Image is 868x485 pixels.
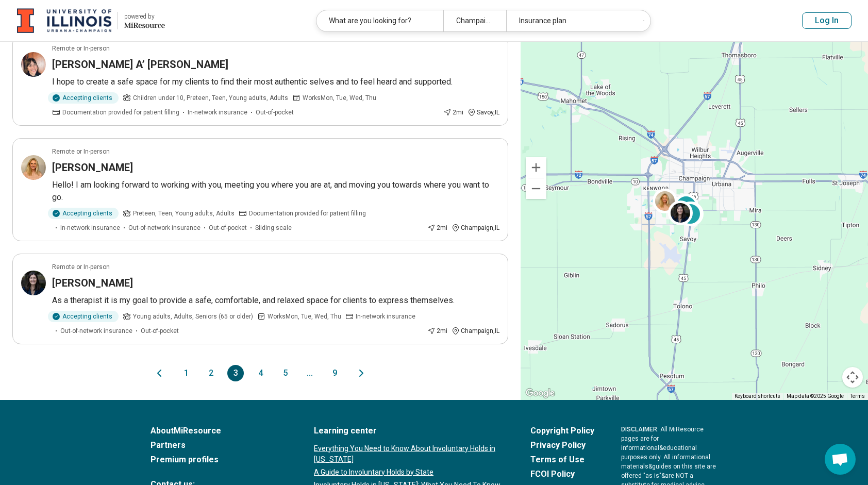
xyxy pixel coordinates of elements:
[48,92,119,104] div: Accepting clients
[249,209,366,218] span: Documentation provided for patient filling
[355,365,368,381] button: Next page
[16,8,165,33] a: University of Illinois at Urbana-Champaignpowered by
[17,8,111,33] img: University of Illinois at Urbana-Champaign
[124,12,165,21] div: powered by
[427,326,447,336] div: 2 mi
[188,108,247,117] span: In-network insurance
[621,426,657,433] span: DISCLAIMER
[468,108,499,117] div: Savoy , IL
[133,312,253,321] span: Young adults, Adults, Seniors (65 or older)
[443,108,463,117] div: 2 mi
[526,178,546,199] button: Zoom out
[277,365,293,381] button: 5
[256,108,294,117] span: Out-of-pocket
[48,208,119,219] div: Accepting clients
[52,76,499,88] p: I hope to create a safe space for my clients to find their most authentic selves and to feel hear...
[842,367,863,388] button: Map camera controls
[427,223,447,232] div: 2 mi
[314,443,504,465] a: Everything You Need to Know About Involuntary Holds in [US_STATE]
[52,179,499,204] p: Hello! I am looking forward to working with you, meeting you where you are at, and moving you tow...
[530,454,594,466] a: Terms of Use
[303,93,376,103] span: Works Mon, Tue, Wed, Thu
[452,223,499,232] div: Champaign , IL
[523,387,557,400] a: Open this area in Google Maps (opens a new window)
[151,454,287,466] a: Premium profiles
[452,326,499,336] div: Champaign , IL
[151,439,287,451] a: Partners
[52,262,110,272] p: Remote or In-person
[52,294,499,307] p: As a therapist it is my goal to provide a safe, comfortable, and relaxed space for clients to exp...
[674,193,698,218] div: 4
[314,467,504,478] a: A Guide to Involuntary Holds by State
[825,444,856,475] div: Open chat
[151,425,287,437] a: AboutMiResource
[735,393,780,400] button: Keyboard shortcuts
[153,365,165,381] button: Previous page
[128,223,201,232] span: Out-of-network insurance
[523,387,557,400] img: Google
[133,209,235,218] span: Preteen, Teen, Young adults, Adults
[356,312,415,321] span: In-network insurance
[530,439,594,451] a: Privacy Policy
[326,365,343,381] button: 9
[850,393,865,399] a: Terms (opens in new tab)
[209,223,247,232] span: Out-of-pocket
[141,326,179,336] span: Out-of-pocket
[203,365,219,381] button: 2
[506,10,633,31] div: Insurance plan
[787,393,844,399] span: Map data ©2025 Google
[526,157,546,178] button: Zoom in
[52,44,110,53] p: Remote or In-person
[52,276,133,290] h3: [PERSON_NAME]
[314,425,504,437] a: Learning center
[802,12,852,29] button: Log In
[268,312,341,321] span: Works Mon, Tue, Wed, Thu
[52,147,110,156] p: Remote or In-person
[133,93,288,103] span: Children under 10, Preteen, Teen, Young adults, Adults
[443,10,507,31] div: Champaign, [GEOGRAPHIC_DATA]
[178,365,194,381] button: 1
[302,365,318,381] span: ...
[52,57,228,72] h3: [PERSON_NAME] A’ [PERSON_NAME]
[60,223,120,232] span: In-network insurance
[530,468,594,480] a: FCOI Policy
[62,108,179,117] span: Documentation provided for patient filling
[255,223,292,232] span: Sliding scale
[52,160,133,175] h3: [PERSON_NAME]
[227,365,244,381] button: 3
[252,365,269,381] button: 4
[48,311,119,322] div: Accepting clients
[60,326,132,336] span: Out-of-network insurance
[316,10,443,31] div: What are you looking for?
[530,425,594,437] a: Copyright Policy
